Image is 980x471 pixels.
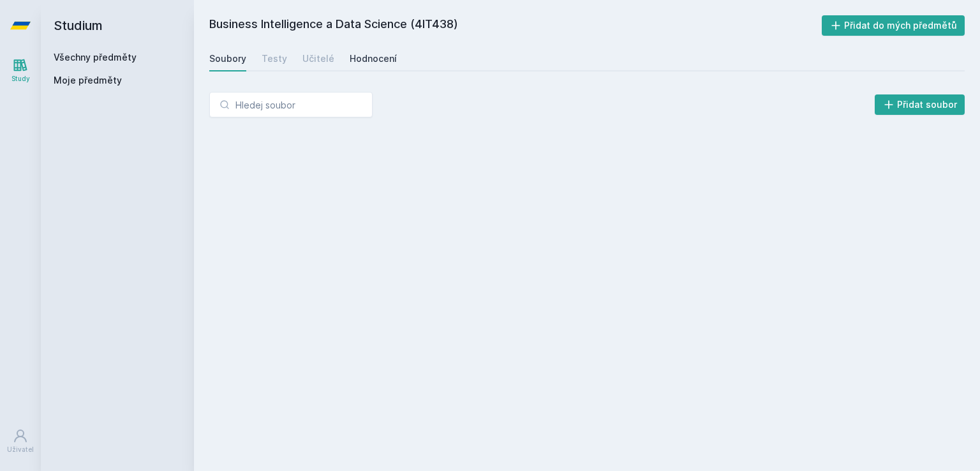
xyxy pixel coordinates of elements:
[822,15,965,36] button: Přidat do mých předmětů
[262,52,287,65] div: Testy
[350,46,397,71] a: Hodnocení
[262,46,287,71] a: Testy
[209,92,373,117] input: Hledej soubor
[7,445,34,454] div: Uživatel
[209,52,246,65] div: Soubory
[302,46,334,71] a: Učitelé
[54,52,137,63] a: Všechny předměty
[209,46,246,71] a: Soubory
[11,74,30,84] div: Study
[350,52,397,65] div: Hodnocení
[875,94,965,115] button: Přidat soubor
[302,52,334,65] div: Učitelé
[3,422,38,461] a: Uživatel
[54,74,122,87] span: Moje předměty
[3,51,38,90] a: Study
[209,15,822,36] h2: Business Intelligence a Data Science (4IT438)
